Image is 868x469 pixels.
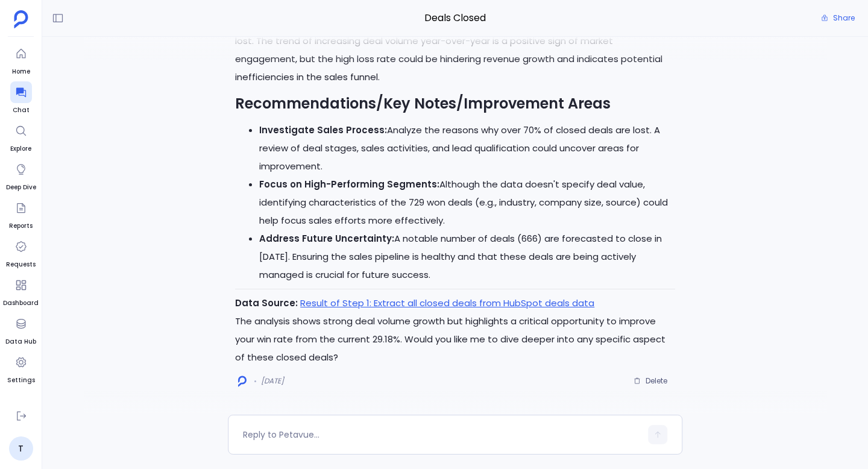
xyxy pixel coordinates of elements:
[9,197,33,231] a: Reports
[814,10,862,27] button: Share
[9,221,33,231] span: Reports
[238,376,247,387] img: logo
[6,236,36,269] a: Requests
[259,178,439,190] strong: Focus on High-Performing Segments:
[259,124,387,136] strong: Investigate Sales Process:
[259,230,675,284] li: A notable number of deals (666) are forecasted to close in [DATE]. Ensuring the sales pipeline is...
[261,376,284,386] span: [DATE]
[259,232,394,245] strong: Address Future Uncertainty:
[626,372,675,390] button: Delete
[14,10,28,28] img: petavue logo
[5,313,36,347] a: Data Hub
[646,376,667,386] span: Delete
[7,376,35,385] span: Settings
[10,43,32,77] a: Home
[6,159,36,192] a: Deep Dive
[259,121,675,175] li: Analyze the reasons why over 70% of closed deals are lost. A review of deal stages, sales activit...
[10,67,32,77] span: Home
[3,274,39,308] a: Dashboard
[3,298,39,308] span: Dashboard
[9,436,33,461] a: T
[10,120,32,154] a: Explore
[7,351,35,385] a: Settings
[235,312,675,367] p: The analysis shows strong deal volume growth but highlights a critical opportunity to improve you...
[228,10,682,26] span: Deals Closed
[259,175,675,230] li: Although the data doesn't specify deal value, identifying characteristics of the 729 won deals (e...
[5,337,36,347] span: Data Hub
[10,105,32,115] span: Chat
[6,183,36,192] span: Deep Dive
[833,13,855,23] span: Share
[6,260,36,269] span: Requests
[10,81,32,115] a: Chat
[235,297,298,309] strong: Data Source:
[235,93,611,113] strong: Recommendations/Key Notes/Improvement Areas
[10,144,32,154] span: Explore
[300,297,594,309] a: Result of Step 1: Extract all closed deals from HubSpot deals data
